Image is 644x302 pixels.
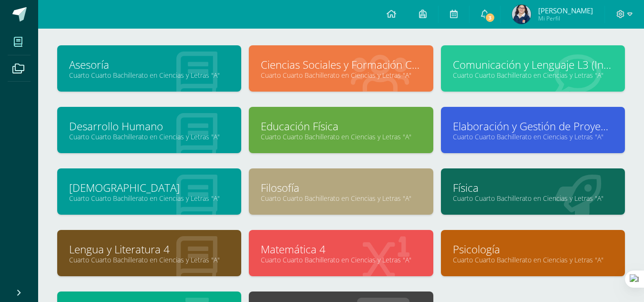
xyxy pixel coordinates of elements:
a: Cuarto Cuarto Bachillerato en Ciencias y Letras "A" [261,132,421,141]
a: Desarrollo Humano [69,119,229,134]
a: Filosofía [261,180,421,195]
img: 2fd9972de6fb2cd0df7abfbd20622d98.png [512,5,531,24]
a: Física [453,180,613,195]
a: Asesoría [69,57,229,72]
a: Cuarto Cuarto Bachillerato en Ciencias y Letras "A" [453,71,613,80]
a: Cuarto Cuarto Bachillerato en Ciencias y Letras "A" [261,194,421,203]
a: Educación Física [261,119,421,134]
a: Lengua y Literatura 4 [69,242,229,257]
a: Cuarto Cuarto Bachillerato en Ciencias y Letras "A" [69,71,229,80]
span: 3 [485,12,495,23]
a: Cuarto Cuarto Bachillerato en Ciencias y Letras "A" [453,255,613,264]
a: Cuarto Cuarto Bachillerato en Ciencias y Letras "A" [453,132,613,141]
span: [PERSON_NAME] [538,6,593,15]
a: Ciencias Sociales y Formación Ciudadana 4 [261,57,421,72]
a: Cuarto Cuarto Bachillerato en Ciencias y Letras "A" [69,255,229,264]
a: Psicología [453,242,613,257]
a: Matemática 4 [261,242,421,257]
span: Mi Perfil [538,14,593,22]
a: Cuarto Cuarto Bachillerato en Ciencias y Letras "A" [69,132,229,141]
a: Cuarto Cuarto Bachillerato en Ciencias y Letras "A" [453,194,613,203]
a: Elaboración y Gestión de Proyectos [453,119,613,134]
a: Comunicación y Lenguaje L3 (Inglés) 4 [453,57,613,72]
a: Cuarto Cuarto Bachillerato en Ciencias y Letras "A" [261,255,421,264]
a: Cuarto Cuarto Bachillerato en Ciencias y Letras "A" [69,194,229,203]
a: [DEMOGRAPHIC_DATA] [69,180,229,195]
a: Cuarto Cuarto Bachillerato en Ciencias y Letras "A" [261,71,421,80]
